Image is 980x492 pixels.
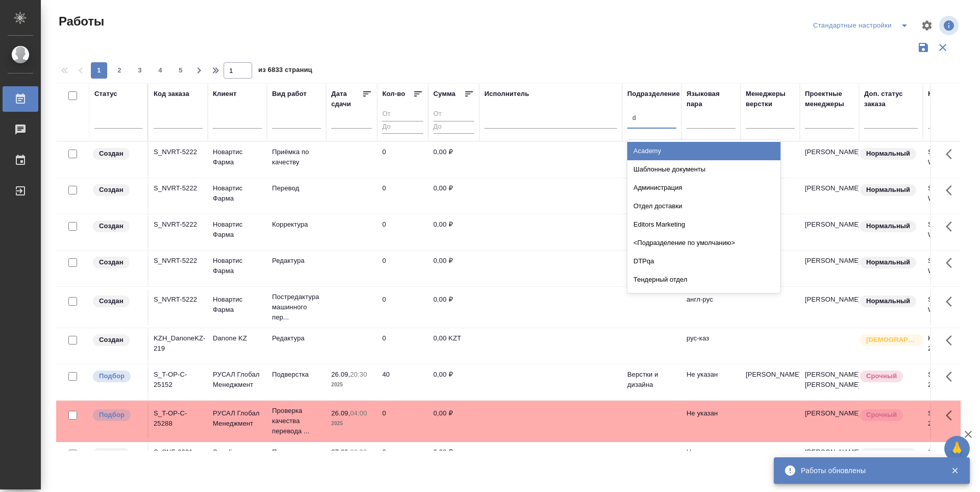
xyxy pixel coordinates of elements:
[800,142,859,178] td: [PERSON_NAME]
[800,214,859,250] td: [PERSON_NAME]
[92,370,142,383] div: Можно подбирать исполнителей
[940,214,964,239] button: Здесь прячутся важные кнопки
[213,219,262,240] p: Новартис Фарма
[331,380,372,390] p: 2025
[154,333,203,354] div: KZH_DanoneKZ-219
[800,442,859,478] td: [PERSON_NAME]
[914,38,933,57] button: Сохранить фильтры
[152,62,168,79] button: 4
[800,178,859,214] td: [PERSON_NAME]
[99,257,124,267] p: Создан
[213,256,262,276] p: Новартис Фарма
[866,185,910,195] p: Нормальный
[272,447,321,457] p: Подверстка
[382,108,423,121] input: От
[272,219,321,230] p: Корректура
[484,89,529,99] div: Исполнитель
[272,147,321,167] p: Приёмка по качеству
[92,147,142,161] div: Заказ еще не согласован с клиентом, искать исполнителей рано
[154,219,203,230] div: S_NVRT-5222
[350,409,367,417] p: 04:00
[800,403,859,439] td: [PERSON_NAME]
[272,370,321,380] p: Подверстка
[866,335,917,345] p: [DEMOGRAPHIC_DATA]
[866,257,910,267] p: Нормальный
[377,442,428,478] td: 0
[99,449,124,459] p: Создан
[948,438,966,459] span: 🙏
[173,65,189,76] span: 5
[213,147,262,167] p: Новартис Фарма
[940,289,964,314] button: Здесь прячутся важные кнопки
[746,370,795,380] p: [PERSON_NAME]
[800,251,859,286] td: [PERSON_NAME]
[99,335,124,345] p: Создан
[627,197,780,215] div: Отдел доставки
[866,149,910,159] p: Нормальный
[377,251,428,286] td: 0
[627,179,780,197] div: Администрация
[272,89,307,99] div: Вид работ
[687,89,736,109] div: Языковая пара
[681,364,741,400] td: Не указан
[94,89,117,99] div: Статус
[805,370,854,390] p: [PERSON_NAME], [PERSON_NAME]
[428,142,479,178] td: 0,00 ₽
[92,408,142,422] div: Можно подбирать исполнителей
[428,289,479,325] td: 0,00 ₽
[801,465,936,476] div: Работы обновлены
[92,294,142,308] div: Заказ еще не согласован с клиентом, искать исполнителей рано
[433,108,474,121] input: От
[746,89,795,109] div: Менеджеры верстки
[681,442,741,478] td: Не указан
[940,251,964,275] button: Здесь прячутся важные кнопки
[377,178,428,214] td: 0
[428,328,479,364] td: 0,00 KZT
[99,296,124,306] p: Создан
[915,13,939,38] span: Настроить таблицу
[428,251,479,286] td: 0,00 ₽
[111,65,128,76] span: 2
[866,371,897,381] p: Срочный
[433,121,474,134] input: До
[866,296,910,306] p: Нормальный
[154,89,189,99] div: Код заказа
[800,289,859,325] td: [PERSON_NAME]
[377,142,428,178] td: 0
[866,410,897,420] p: Срочный
[940,142,964,166] button: Здесь прячутся важные кнопки
[627,160,780,179] div: Шаблонные документы
[213,447,262,457] p: Sanofi
[92,256,142,269] div: Заказ еще не согласован с клиентом, искать исполнителей рано
[56,13,104,30] span: Работы
[928,89,967,99] div: Код работы
[331,371,350,378] p: 26.09,
[213,370,262,390] p: РУСАЛ Глобал Менеджмент
[213,408,262,429] p: РУСАЛ Глобал Менеджмент
[864,89,918,109] div: Доп. статус заказа
[154,256,203,266] div: S_NVRT-5222
[681,328,741,364] td: рус-каз
[173,62,189,79] button: 5
[377,364,428,400] td: 40
[805,89,854,109] div: Проектные менеджеры
[272,406,321,436] p: Проверка качества перевода ...
[154,408,203,429] div: S_T-OP-C-25288
[272,292,321,323] p: Постредактура машинного пер...
[350,448,367,456] p: 00:00
[377,214,428,250] td: 0
[92,219,142,233] div: Заказ еще не согласован с клиентом, искать исполнителей рано
[99,410,125,420] p: Подбор
[940,403,964,428] button: Здесь прячутся важные кнопки
[428,178,479,214] td: 0,00 ₽
[622,364,681,400] td: Верстки и дизайна
[811,17,915,34] div: split button
[866,221,910,231] p: Нормальный
[428,364,479,400] td: 0,00 ₽
[944,466,965,475] button: Закрыть
[377,328,428,364] td: 0
[940,328,964,353] button: Здесь прячутся важные кнопки
[99,221,124,231] p: Создан
[272,183,321,193] p: Перевод
[154,447,203,457] div: S_SNF-6921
